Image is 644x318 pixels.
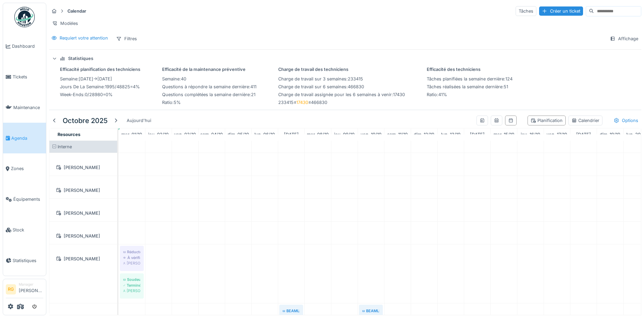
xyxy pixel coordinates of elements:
[598,130,622,139] a: 19 octobre 2025
[172,130,198,139] a: 3 octobre 2025
[146,130,170,139] a: 2 octobre 2025
[427,66,513,73] div: Efficacité des techniciens
[58,132,80,137] span: Resources
[13,196,43,202] span: Équipements
[492,130,516,139] a: 15 octobre 2025
[278,84,405,90] div: : 466830
[12,43,43,49] span: Dashboard
[13,104,43,111] span: Maintenance
[3,215,46,245] a: Stock
[68,55,93,62] div: Statistiques
[60,66,140,73] div: Efficacité planification des techniciens
[60,76,77,81] span: semaine
[282,130,300,139] a: 7 octobre 2025
[571,117,599,124] div: Calendrier
[124,116,154,125] div: Aujourd'hui
[516,6,536,16] div: Tâches
[427,84,502,89] span: Tâches réalisées la semaine dernière
[60,91,140,98] div: : 0 / 28980 = 0 %
[13,74,43,80] span: Tickets
[427,76,504,81] span: Tâches planifiées la semaine dernière
[427,76,513,82] div: : 124
[162,91,256,98] div: : 21
[65,8,89,14] strong: Calendar
[49,52,641,65] summary: Statistiques
[386,130,409,139] a: 11 octobre 2025
[11,135,43,141] span: Agenda
[607,34,641,44] div: Affichage
[123,277,140,282] div: Soudeuse de bandes.
[162,76,179,81] span: semaine
[199,130,224,139] a: 4 octobre 2025
[120,130,144,139] a: 1 octobre 2025
[60,35,108,41] div: Requiert votre attention
[58,144,72,149] span: Interne
[283,308,300,314] div: BEAMLINE2 RAMPE CABINE A PEINTURE
[13,257,43,264] span: Statistiques
[539,6,583,16] div: Créer un ticket
[162,76,256,82] div: : 40
[53,209,113,217] div: [PERSON_NAME]
[575,130,593,139] a: 18 octobre 2025
[427,92,437,97] span: Ratio
[53,163,113,172] div: [PERSON_NAME]
[60,84,104,89] span: jours de la semaine
[162,84,256,90] div: : 411
[162,92,250,97] span: Questions complétées la semaine dernière
[123,288,140,293] div: [PERSON_NAME]
[6,284,16,294] li: RG
[278,84,346,89] span: Charge de travail sur 6 semaines
[6,282,43,298] a: RG Manager[PERSON_NAME]
[113,34,140,44] div: Filtres
[53,186,113,195] div: [PERSON_NAME]
[3,153,46,184] a: Zones
[162,84,249,89] span: Questions à répondre la semaine dernière
[3,123,46,153] a: Agenda
[123,260,140,266] div: [PERSON_NAME]
[13,227,43,233] span: Stock
[412,130,436,139] a: 12 octobre 2025
[359,130,383,139] a: 10 octobre 2025
[278,91,405,98] div: : 17430
[60,76,140,82] div: : [DATE] → [DATE]
[14,7,35,27] img: Badge_color-CXgf-gQk.svg
[63,117,108,125] h5: octobre 2025
[19,282,43,297] li: [PERSON_NAME]
[278,92,392,97] span: Charge de travail assignée pour les 6 semaines à venir
[278,66,405,73] div: Charge de travail des techniciens
[278,99,405,106] div: 233415 ≤ ≤ 466830
[162,66,256,73] div: Efficacité de la maintenance préventive
[53,232,113,240] div: [PERSON_NAME]
[332,130,356,139] a: 9 octobre 2025
[60,84,140,90] div: : 1995 / 48825 = 4 %
[123,255,140,260] div: À vérifier
[427,84,513,90] div: : 51
[545,130,569,139] a: 17 octobre 2025
[162,100,172,105] span: Ratio
[123,249,140,255] div: Réducteur 7
[278,76,405,82] div: : 233415
[3,184,46,215] a: Équipements
[49,18,81,28] div: Modèles
[19,282,43,287] div: Manager
[611,116,641,125] div: Options
[3,62,46,92] a: Tickets
[531,117,563,124] div: Planification
[60,92,83,97] span: week-ends
[3,92,46,123] a: Maintenance
[253,130,277,139] a: 6 octobre 2025
[362,308,379,314] div: BEAMLINE3 RAMPE CABINE A PEINTURE
[11,165,43,172] span: Zones
[519,130,542,139] a: 16 octobre 2025
[226,130,251,139] a: 5 octobre 2025
[3,31,46,62] a: Dashboard
[162,99,256,106] div: : 5 %
[278,76,346,81] span: Charge de travail sur 3 semaines
[53,255,113,263] div: [PERSON_NAME]
[439,130,462,139] a: 13 octobre 2025
[3,245,46,276] a: Statistiques
[123,283,140,288] div: Terminé
[305,130,330,139] a: 8 octobre 2025
[427,91,513,98] div: : 41 %
[296,100,308,105] span: 17430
